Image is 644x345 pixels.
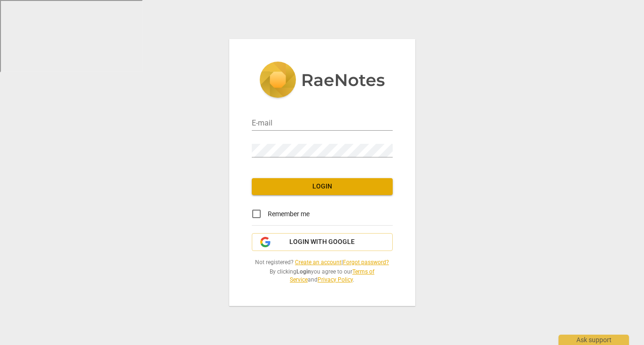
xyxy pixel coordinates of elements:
[259,182,385,191] span: Login
[268,209,310,219] span: Remember me
[259,62,385,100] img: 5ac2273c67554f335776073100b6d88f.svg
[252,233,393,251] button: Login with Google
[318,276,353,283] a: Privacy Policy
[252,268,393,283] span: By clicking you agree to our and .
[295,259,341,266] a: Create an account
[343,259,389,266] a: Forgot password?
[289,237,355,247] span: Login with Google
[252,259,393,267] span: Not registered? |
[252,178,393,195] button: Login
[296,268,311,275] b: Login
[559,335,629,345] div: Ask support
[290,268,374,283] a: Terms of Service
